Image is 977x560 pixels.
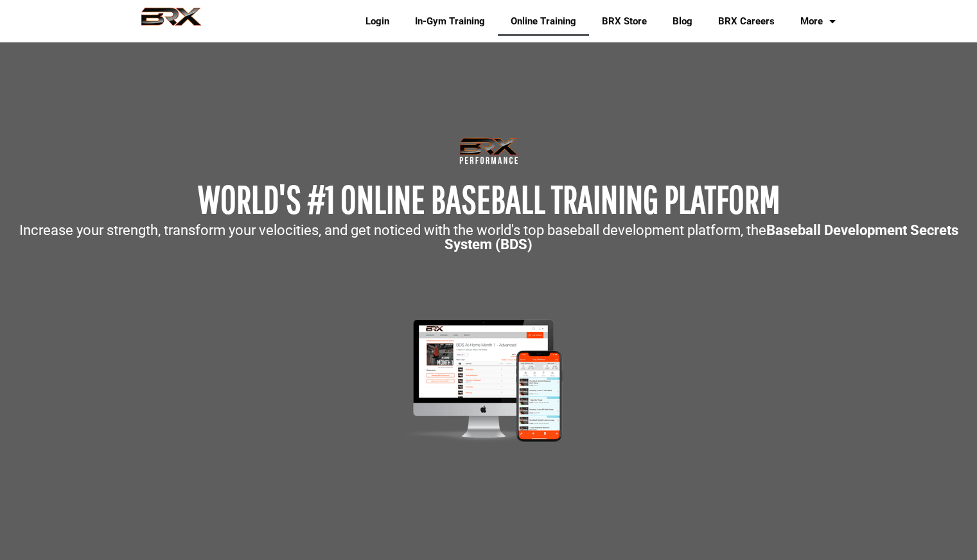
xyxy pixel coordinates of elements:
[589,6,660,36] a: BRX Store
[402,6,498,36] a: In-Gym Training
[498,6,589,36] a: Online Training
[788,6,849,36] a: More
[129,7,213,35] img: BRX Performance
[353,6,402,36] a: Login
[457,135,520,167] img: Transparent-Black-BRX-Logo-White-Performance
[343,6,849,36] div: Navigation Menu
[387,316,590,445] img: Mockup-2-large
[6,223,971,252] p: Increase your strength, transform your velocities, and get noticed with the world's top baseball ...
[198,177,780,221] span: WORLD'S #1 ONLINE BASEBALL TRAINING PLATFORM
[705,6,788,36] a: BRX Careers
[444,222,958,252] strong: Baseball Development Secrets System (BDS)
[660,6,705,36] a: Blog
